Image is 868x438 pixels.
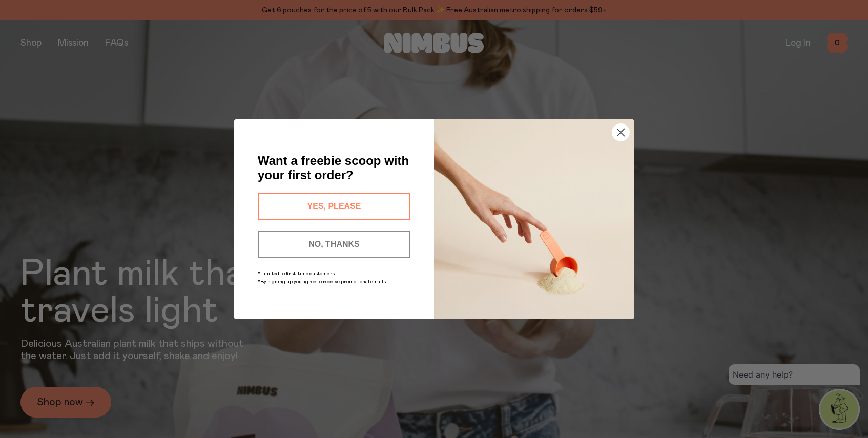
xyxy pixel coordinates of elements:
[258,193,410,220] button: YES, PLEASE
[258,154,409,182] span: Want a freebie scoop with your first order?
[612,123,630,141] button: Close dialog
[434,119,634,319] img: c0d45117-8e62-4a02-9742-374a5db49d45.jpeg
[258,231,410,258] button: NO, THANKS
[258,279,386,284] span: *By signing up you agree to receive promotional emails
[258,271,335,276] span: *Limited to first-time customers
